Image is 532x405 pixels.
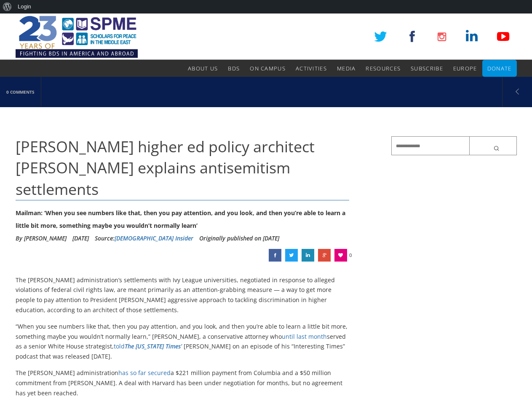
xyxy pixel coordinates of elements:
em: The [US_STATE] Times’ [125,342,182,350]
a: About Us [188,60,218,77]
a: Activities [296,60,327,77]
li: By [PERSON_NAME] [16,232,67,245]
a: toldThe [US_STATE] Times’ [114,342,182,350]
a: Trump higher ed policy architect May Mailman explains antisemitism settlements [285,249,298,262]
a: Europe [453,60,477,77]
li: [DATE] [72,232,89,245]
p: The [PERSON_NAME] administration a $221 million payment from Columbia and a $50 million commitmen... [16,368,350,398]
a: Subscribe [411,60,443,77]
p: “When you see numbers like that, then you pay attention, and you look, and then you’re able to le... [16,321,350,362]
span: Donate [487,65,512,72]
span: On Campus [250,65,286,72]
div: Source: [95,232,193,245]
a: Media [337,60,356,77]
span: [PERSON_NAME] higher ed policy architect [PERSON_NAME] explains antisemitism settlements [16,136,315,200]
li: Originally published on [DATE] [199,232,279,245]
a: Donate [487,60,512,77]
span: Europe [453,65,477,72]
a: has so far secured [118,369,171,377]
span: Subscribe [411,65,443,72]
a: On Campus [250,60,286,77]
p: The [PERSON_NAME] administration’s settlements with Ivy League universities, negotiated in respon... [16,275,350,315]
div: Mailman: ‘When you see numbers like that, then you pay attention, and you look, and then you’re a... [16,207,350,232]
a: [DEMOGRAPHIC_DATA] Insider [115,234,193,242]
a: Trump higher ed policy architect May Mailman explains antisemitism settlements [269,249,281,262]
span: Activities [296,65,327,72]
a: Resources [366,60,401,77]
span: 0 [349,249,352,262]
span: BDS [228,65,240,72]
span: Resources [366,65,401,72]
span: Media [337,65,356,72]
a: Trump higher ed policy architect May Mailman explains antisemitism settlements [318,249,331,262]
img: SPME [16,13,138,60]
a: until last month [282,332,327,340]
span: About Us [188,65,218,72]
a: Trump higher ed policy architect May Mailman explains antisemitism settlements [302,249,314,262]
a: BDS [228,60,240,77]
